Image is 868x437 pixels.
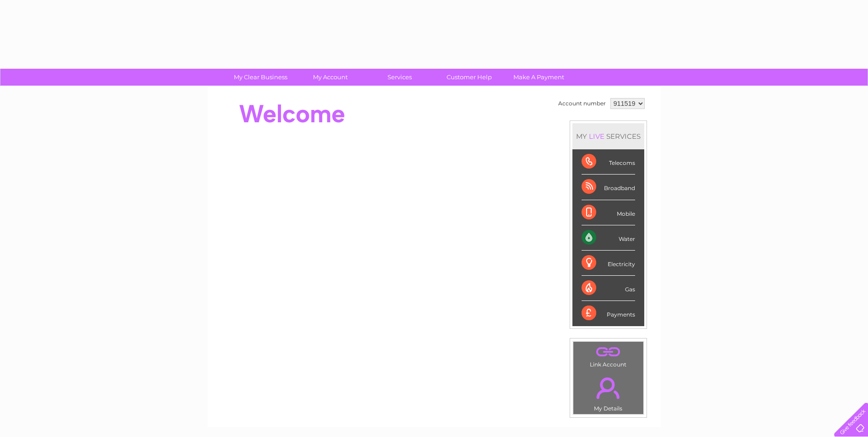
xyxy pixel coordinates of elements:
div: Electricity [582,251,635,276]
div: Payments [582,301,635,326]
div: Broadband [582,175,635,200]
a: My Clear Business [223,69,298,86]
td: Account number [556,96,608,111]
td: My Details [573,370,644,415]
a: . [576,372,641,404]
a: My Account [292,69,368,86]
div: Mobile [582,200,635,225]
div: MY SERVICES [572,123,644,149]
a: Services [362,69,437,86]
div: Gas [582,276,635,301]
div: Water [582,225,635,251]
td: Link Account [573,341,644,370]
a: Make A Payment [501,69,577,86]
a: . [576,344,641,360]
div: Telecoms [582,149,635,175]
a: Customer Help [431,69,507,86]
div: LIVE [587,132,606,141]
